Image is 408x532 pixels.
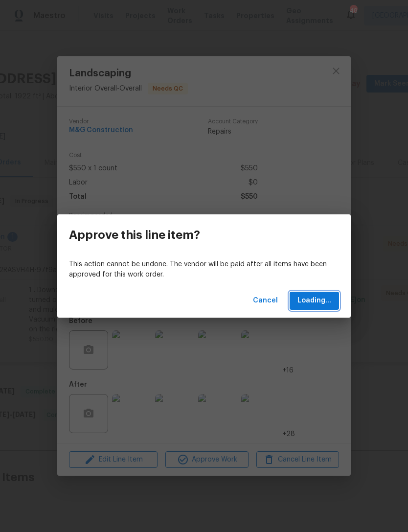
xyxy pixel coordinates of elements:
button: Loading... [290,292,339,310]
span: Loading... [297,295,331,307]
button: Cancel [249,292,282,310]
span: Cancel [253,295,278,307]
h3: Approve this line item? [69,228,200,242]
p: This action cannot be undone. The vendor will be paid after all items have been approved for this... [69,259,339,280]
